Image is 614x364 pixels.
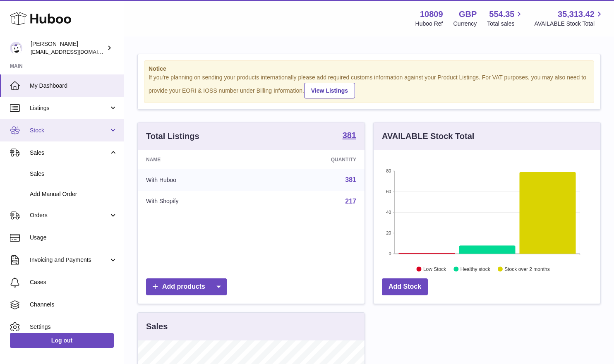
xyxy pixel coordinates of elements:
[386,210,391,215] text: 40
[30,234,118,242] span: Usage
[30,256,109,264] span: Invoicing and Payments
[504,266,549,272] text: Stock over 2 months
[30,190,118,198] span: Add Manual Order
[487,20,524,28] span: Total sales
[389,251,391,256] text: 0
[304,83,355,98] a: View Listings
[343,131,356,139] strong: 381
[31,40,105,56] div: [PERSON_NAME]
[260,150,365,169] th: Quantity
[382,278,428,295] a: Add Stock
[423,266,446,272] text: Low Stock
[382,131,474,142] h3: AVAILABLE Stock Total
[146,321,168,332] h3: Sales
[534,20,604,28] span: AVAILABLE Stock Total
[146,131,199,142] h3: Total Listings
[453,20,477,28] div: Currency
[420,9,443,20] strong: 10809
[146,278,227,295] a: Add products
[30,104,109,112] span: Listings
[10,42,22,54] img: shop@ballersingod.com
[149,65,590,73] strong: Notice
[386,230,391,235] text: 20
[30,170,118,178] span: Sales
[138,150,260,169] th: Name
[534,9,604,28] a: 35,313.42 AVAILABLE Stock Total
[138,191,260,212] td: With Shopify
[489,9,514,20] span: 554.35
[343,131,356,141] a: 381
[10,333,114,348] a: Log out
[30,82,118,90] span: My Dashboard
[459,9,477,20] strong: GBP
[30,211,109,219] span: Orders
[345,198,356,205] a: 217
[138,169,260,191] td: With Huboo
[31,48,122,55] span: [EMAIL_ADDRESS][DOMAIN_NAME]
[386,189,391,194] text: 60
[30,278,118,286] span: Cases
[30,323,118,331] span: Settings
[487,9,524,28] a: 554.35 Total sales
[345,176,356,183] a: 381
[30,149,109,157] span: Sales
[558,9,595,20] span: 35,313.42
[30,127,109,134] span: Stock
[30,301,118,309] span: Channels
[460,266,491,272] text: Healthy stock
[149,74,590,98] div: If you're planning on sending your products internationally please add required customs informati...
[415,20,443,28] div: Huboo Ref
[386,168,391,173] text: 80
